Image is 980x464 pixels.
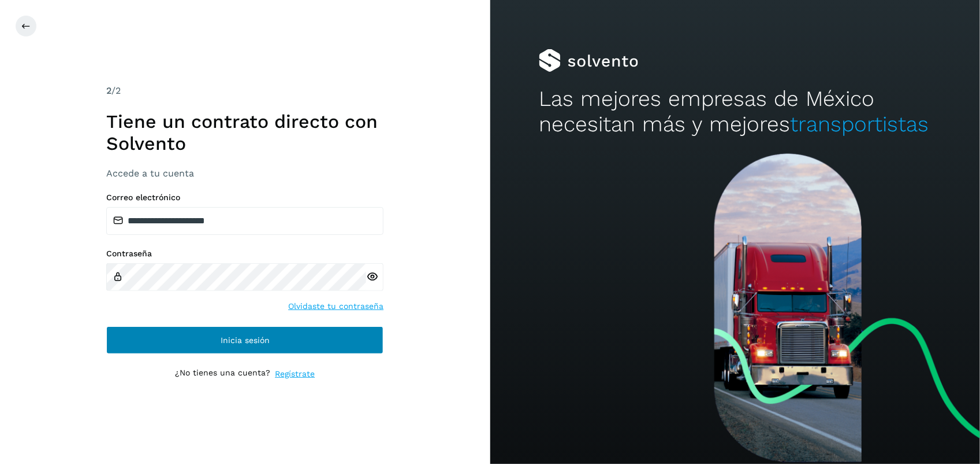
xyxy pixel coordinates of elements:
[106,193,383,202] label: Correo electrónico
[106,84,383,98] div: /2
[106,168,383,179] h3: Accede a tu cuenta
[175,368,270,380] p: ¿No tienes una cuenta?
[539,86,931,138] h2: Las mejores empresas de México necesitan más y mejores
[106,326,383,354] button: Inicia sesión
[275,368,315,380] a: Regístrate
[106,249,383,259] label: Contraseña
[288,300,383,312] a: Olvidaste tu contraseña
[790,112,929,137] span: transportistas
[221,336,270,344] span: Inicia sesión
[106,111,383,155] h1: Tiene un contrato directo con Solvento
[106,85,111,96] span: 2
